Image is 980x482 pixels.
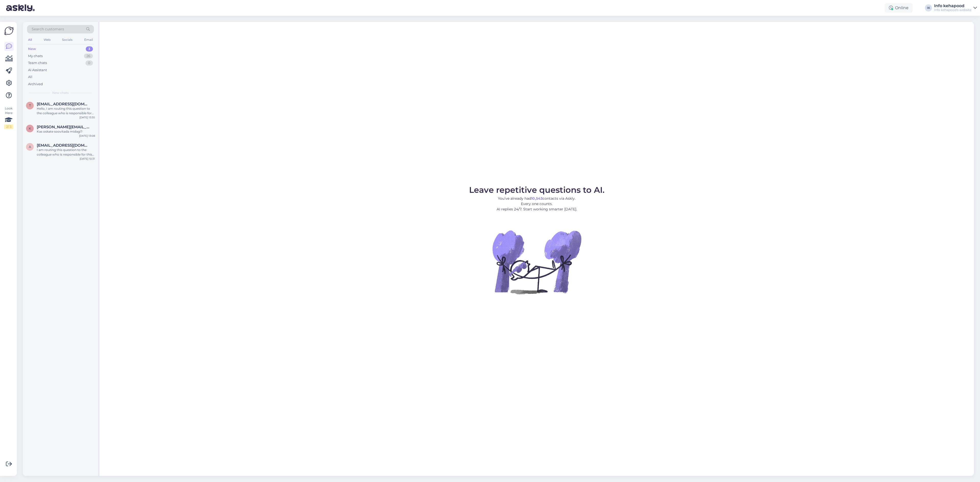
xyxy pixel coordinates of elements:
[29,126,31,130] span: K
[28,82,43,87] div: Archived
[27,36,33,43] div: All
[29,145,31,149] span: a
[37,102,90,106] span: Triiinu18@gmail.com
[43,36,52,43] div: Web
[934,8,971,12] div: Info kehapood's website
[28,54,43,59] div: My chats
[4,124,13,129] div: 2 / 3
[83,36,94,43] div: Email
[37,129,95,134] div: Kas oskate soovitada midagi?
[86,46,93,52] div: 3
[52,91,69,95] span: New chats
[934,4,977,12] a: Info kehapoodInfo kehapood's website
[85,60,93,66] div: 0
[79,116,95,119] div: [DATE] 13:35
[37,148,95,157] div: I am routing this question to the colleague who is responsible for this topic. The reply might ta...
[32,27,64,32] span: Search customers
[37,106,95,116] div: Hello, I am routing this question to the colleague who is responsible for this topic. The reply m...
[80,157,95,161] div: [DATE] 10:31
[28,74,32,80] div: All
[79,134,95,138] div: [DATE] 13:08
[934,4,971,8] div: Info kehapood
[84,54,93,59] div: 26
[491,216,583,308] img: No Chat active
[61,36,73,43] div: Socials
[4,106,13,129] div: Look Here
[885,3,913,12] div: Online
[925,4,932,11] div: IK
[29,104,31,107] span: T
[37,125,90,129] span: Katrin.koor@hotmail.com
[469,196,605,212] p: You’ve already had contacts via Askly. Every one counts. AI replies 24/7. Start working smarter [...
[4,26,14,36] img: Askly Logo
[469,185,605,195] span: Leave repetitive questions to AI.
[37,143,90,148] span: adissova@gmail.com
[28,68,47,73] div: AI Assistant
[28,46,36,52] div: New
[531,196,543,201] b: 10,543
[28,60,47,66] div: Team chats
